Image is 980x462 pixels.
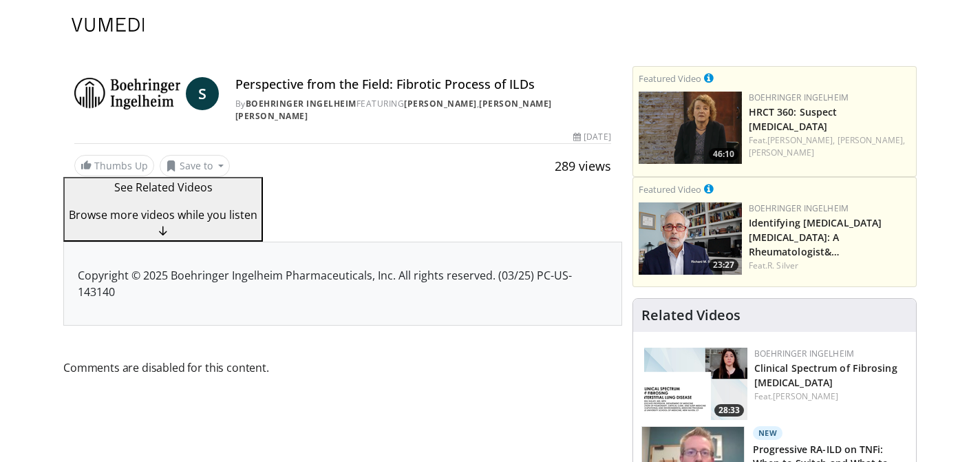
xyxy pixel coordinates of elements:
a: S [186,77,219,110]
a: [PERSON_NAME], [767,134,835,146]
span: 23:27 [709,259,738,271]
a: Thumbs Up [74,155,154,176]
img: Boehringer Ingelheim [74,77,180,110]
a: [PERSON_NAME] [749,147,814,158]
a: Clinical Spectrum of Fibrosing [MEDICAL_DATA] [754,361,897,389]
h3: Identifying Autoimmune Interstitial Lung Diseases: A Rheumatologist's Perspective [749,215,910,258]
div: Feat. [754,390,905,403]
a: Identifying [MEDICAL_DATA] [MEDICAL_DATA]: A Rheumatologist&… [749,216,882,258]
a: 46:10 [639,92,742,164]
img: VuMedi Logo [72,18,145,32]
span: 289 views [555,158,611,174]
span: 28:33 [714,404,744,417]
p: Copyright © 2025 Boehringer Ingelheim Pharmaceuticals, Inc. All rights reserved. (03/25) PC-US-14... [78,267,608,300]
a: Boehringer Ingelheim [754,348,854,359]
a: [PERSON_NAME] [PERSON_NAME] [235,98,552,122]
a: This is paid for by Boehringer Ingelheim [704,181,714,196]
img: 8340d56b-4f12-40ce-8f6a-f3da72802623.png.150x105_q85_crop-smart_upscale.png [639,92,742,164]
img: dcc7dc38-d620-4042-88f3-56bf6082e623.png.150x105_q85_crop-smart_upscale.png [639,202,742,275]
div: Feat. [749,260,910,272]
a: R. Silver [767,260,798,271]
small: Featured Video [639,183,701,196]
a: This is paid for by Boehringer Ingelheim [704,70,714,85]
h4: Related Videos [641,307,741,324]
a: Boehringer Ingelheim [246,98,356,109]
button: Save to [160,155,230,177]
a: Boehringer Ingelheim [749,92,849,103]
a: 23:27 [639,202,742,275]
small: Featured Video [639,72,701,85]
button: See Related Videos Browse more videos while you listen [63,177,263,242]
h4: Perspective from the Field: Fibrotic Process of ILDs [235,77,611,92]
div: [DATE] [573,131,610,143]
div: By FEATURING , [235,98,611,123]
p: See Related Videos [69,179,257,196]
a: 28:33 [644,348,747,420]
a: [PERSON_NAME], [838,134,905,146]
span: 46:10 [709,148,738,160]
div: Feat. [749,134,910,159]
span: Comments are disabled for this content. [63,359,622,377]
a: Boehringer Ingelheim [749,202,849,214]
a: [PERSON_NAME] [773,390,838,402]
span: Browse more videos while you listen [69,207,257,222]
p: New [753,426,783,440]
a: [PERSON_NAME] [404,98,477,109]
a: HRCT 360: Suspect [MEDICAL_DATA] [749,105,838,133]
img: b5c8e680-12fe-4922-85ff-021ed440eb64.png.150x105_q85_crop-smart_upscale.png [644,348,747,420]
